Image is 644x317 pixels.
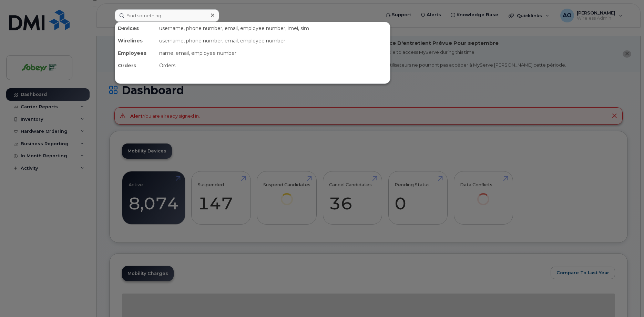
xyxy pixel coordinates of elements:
[115,59,156,72] div: Orders
[156,47,390,59] div: name, email, employee number
[115,47,156,59] div: Employees
[115,34,156,47] div: Wirelines
[156,59,390,72] div: Orders
[156,34,390,47] div: username, phone number, email, employee number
